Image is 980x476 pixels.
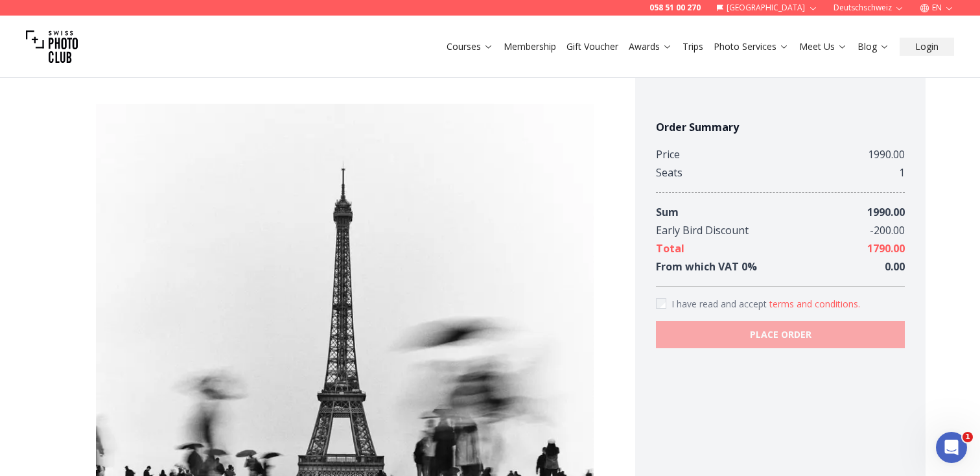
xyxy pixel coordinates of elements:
button: Awards [624,38,677,56]
a: Meet Us [799,40,847,53]
span: 1 [962,432,973,442]
a: Membership [504,40,556,53]
span: 1790.00 [867,241,905,256]
span: 0.00 [885,259,905,274]
div: Price [656,145,680,163]
span: I have read and accept [671,298,769,310]
button: PLACE ORDER [656,321,905,348]
span: 1990.00 [867,205,905,219]
a: Trips [682,40,703,53]
b: PLACE ORDER [750,328,811,341]
iframe: Intercom live chat [936,432,967,463]
div: Sum [656,203,679,221]
div: 1990.00 [868,145,905,163]
a: Gift Voucher [566,40,618,53]
div: - 200.00 [870,221,905,239]
a: Blog [857,40,889,53]
button: Trips [677,38,708,56]
a: Courses [447,40,493,53]
a: Photo Services [714,40,789,53]
img: Swiss photo club [26,21,78,73]
button: Courses [441,38,498,56]
button: Login [900,38,954,56]
button: Meet Us [794,38,852,56]
h4: Order Summary [656,119,905,135]
button: Accept termsI have read and accept [769,298,860,311]
button: Photo Services [708,38,794,56]
div: Seats [656,163,682,182]
button: Gift Voucher [561,38,624,56]
div: Total [656,239,684,257]
a: Awards [629,40,672,53]
div: 1 [899,163,905,182]
button: Blog [852,38,894,56]
button: Membership [498,38,561,56]
div: Early Bird Discount [656,221,749,239]
div: From which VAT 0 % [656,257,757,276]
input: Accept terms [656,298,666,309]
a: 058 51 00 270 [649,3,701,13]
